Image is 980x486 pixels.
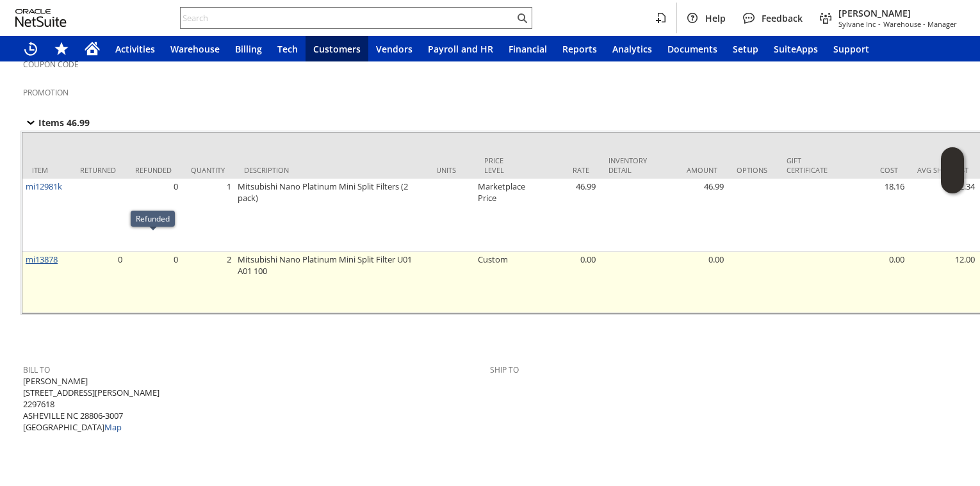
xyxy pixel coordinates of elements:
[908,252,978,313] td: 12.00
[774,43,818,55] span: SuiteApps
[826,36,877,61] a: Support
[428,43,493,55] span: Payroll and HR
[833,43,869,55] span: Support
[277,43,298,55] span: Tech
[436,165,465,175] div: Units
[46,36,77,61] div: Shortcuts
[104,421,122,433] a: Map
[126,252,181,313] td: 0
[181,252,234,313] td: 2
[70,252,126,313] td: 0
[23,375,159,433] span: [PERSON_NAME] [STREET_ADDRESS][PERSON_NAME] 2297618 ASHEVILLE NC 28806-3007 [GEOGRAPHIC_DATA]
[80,165,116,175] div: Returned
[538,165,589,175] div: Rate
[227,36,270,61] a: Billing
[847,165,898,175] div: Cost
[244,165,417,175] div: Description
[67,117,90,129] span: 46.99
[23,41,38,56] svg: Recent Records
[490,364,519,375] a: Ship To
[26,254,58,265] a: mi13878
[368,36,420,61] a: Vendors
[181,179,234,252] td: 1
[32,165,61,175] div: Item
[787,156,828,175] div: Gift Certificate
[509,43,547,55] span: Financial
[15,450,86,465] a: Payment
[705,12,726,24] span: Help
[376,43,412,55] span: Vendors
[475,179,528,252] td: Marketplace Price
[235,43,262,55] span: Billing
[126,179,181,252] td: 0
[26,181,62,192] a: mi12981k
[733,43,758,55] span: Setup
[170,43,220,55] span: Warehouse
[23,59,79,70] a: Coupon Code
[612,43,652,55] span: Analytics
[420,36,501,61] a: Payroll and HR
[838,19,876,29] span: Sylvane Inc
[23,87,69,98] a: Promotion
[85,41,100,56] svg: Home
[15,9,67,27] svg: logo
[484,156,519,175] div: Price Level
[878,19,881,29] span: -
[917,165,968,175] div: Avg Ship Cost
[667,43,717,55] span: Documents
[908,179,978,252] td: 12.34
[766,36,826,61] a: SuiteApps
[54,41,69,56] svg: Shortcuts
[941,147,964,193] iframe: Click here to launch Oracle Guided Learning Help Panel
[666,165,717,175] div: Amount
[837,179,908,252] td: 18.16
[605,36,660,61] a: Analytics
[15,327,82,343] a: Address
[657,179,727,252] td: 46.99
[136,213,170,224] div: Refunded
[181,10,514,26] input: Search
[528,252,599,313] td: 0.00
[313,43,361,55] span: Customers
[23,364,50,375] a: Bill To
[115,43,155,55] span: Activities
[608,156,647,175] div: Inventory Detail
[163,36,227,61] a: Warehouse
[191,165,225,175] div: Quantity
[306,36,368,61] a: Customers
[562,43,597,55] span: Reports
[837,252,908,313] td: 0.00
[883,19,957,29] span: Warehouse - Manager
[77,36,108,61] a: Home
[555,36,605,61] a: Reports
[838,7,957,19] span: [PERSON_NAME]
[23,115,105,130] a: Items 46.99
[15,36,46,61] a: Recent Records
[501,36,555,61] a: Financial
[528,179,599,252] td: 46.99
[234,252,427,313] td: Mitsubishi Nano Platinum Mini Split Filter U01 A01 100
[941,171,964,194] span: Oracle Guided Learning Widget. To move around, please hold and drag
[725,36,766,61] a: Setup
[234,179,427,252] td: Mitsubishi Nano Platinum Mini Split Filters (2 pack)
[270,36,306,61] a: Tech
[514,10,530,26] svg: Search
[475,252,528,313] td: Custom
[737,165,767,175] div: Options
[108,36,163,61] a: Activities
[762,12,803,24] span: Feedback
[657,252,727,313] td: 0.00
[135,165,172,175] div: Refunded
[660,36,725,61] a: Documents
